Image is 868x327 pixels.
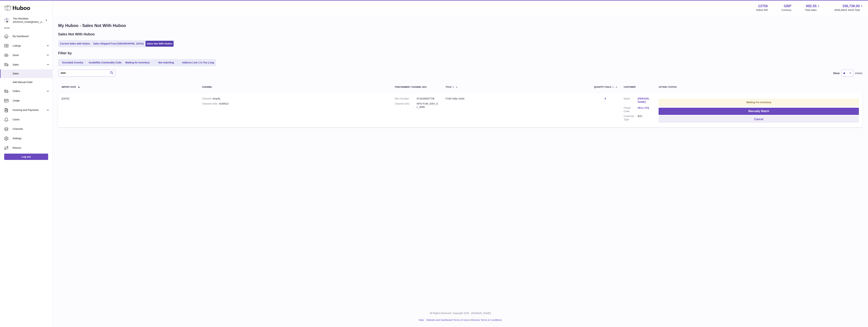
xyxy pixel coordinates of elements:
dd: NPO-FUM_SAVI_SL_0080 [417,102,439,109]
span: entries [855,72,862,75]
span: Invoicing and Payments [13,108,46,112]
div: Item Number / Channel SKU [395,86,439,88]
span: Import date [62,86,76,88]
a: Current Sales with Huboo [59,41,91,47]
a: 196,738.00 AVAILABLE Stock Total [834,4,864,12]
span: Orders [13,90,46,93]
a: Log out [4,154,48,160]
strong: Channel [202,97,213,100]
div: Customer [624,86,652,88]
a: Help [419,319,424,321]
a: Sales Shipped From [GEOGRAPHIC_DATA] [92,41,145,47]
span: Settings [13,137,50,140]
div: Huboo Ref [756,8,768,12]
div: Currency [781,8,791,12]
dt: Channel SKU [395,102,417,109]
a: 8 [605,97,606,100]
div: FUMi Salty Violet [446,97,587,100]
dt: Postal Code [624,106,638,113]
span: Channels [13,127,50,131]
div: Action / Status [659,86,859,88]
a: Sales Not With Huboo [146,41,174,47]
a: Waiting for Inventory [123,60,151,66]
h1: My Huboo - Sales Not With Huboo [58,23,862,28]
span: 196,738.00 [842,4,860,8]
div: shopify [202,97,388,100]
span: 982.55 [806,4,817,8]
span: Cases [13,118,50,121]
strong: GBP [784,4,791,8]
a: [PERSON_NAME] [638,97,652,104]
span: Usage [13,99,50,102]
dt: Name [624,97,638,105]
a: Excluded Country [59,60,87,66]
h2: Filter by [58,51,72,56]
p: All Rights Reserved. Copyright 2025 - [DOMAIN_NAME] [55,312,865,315]
div: #249514 [202,102,388,105]
span: My Dashboard [13,35,50,38]
span: Sales [13,63,46,66]
a: Address Line 1 is Too Long [181,60,215,66]
span: Stock [13,54,46,57]
span: Returns [13,146,50,150]
dd: B2C [638,115,652,121]
strong: 13756 [758,4,768,8]
a: 982.55 Total sales [805,4,821,12]
strong: Channel order [202,102,219,105]
a: Invalid/No Commodity Code [88,60,123,66]
li: and [425,318,502,322]
img: alan@twowombats.com [4,18,9,23]
span: Listings [13,44,46,47]
dd: 8743269007708 [417,97,439,100]
span: Quantity Sold [594,86,611,88]
span: Add Manual Order [13,81,50,84]
a: Service Terms & Conditions [472,319,502,321]
dt: Item Number [395,97,417,100]
label: Show [833,72,840,75]
h2: Sales Not With Huboo [58,32,95,37]
dt: Customer Type [624,115,638,121]
strong: Waiting For Inventory [746,101,771,104]
span: Total sales [805,8,821,12]
span: [PERSON_NAME][EMAIL_ADDRESS][DOMAIN_NAME] [13,20,70,23]
td: [DATE] [58,94,199,127]
div: Channel [202,86,388,88]
span: Sales [13,72,50,75]
span: Title [446,86,451,88]
a: Not matching [152,60,180,66]
div: Two Wombats [13,17,44,24]
button: Cancel [659,116,859,123]
button: Manually Match [659,108,859,115]
span: AVAILABLE Stock Total [834,8,864,12]
a: PE11 3TQ [638,106,652,110]
a: Website and Dashboard Terms of Use [426,319,468,321]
